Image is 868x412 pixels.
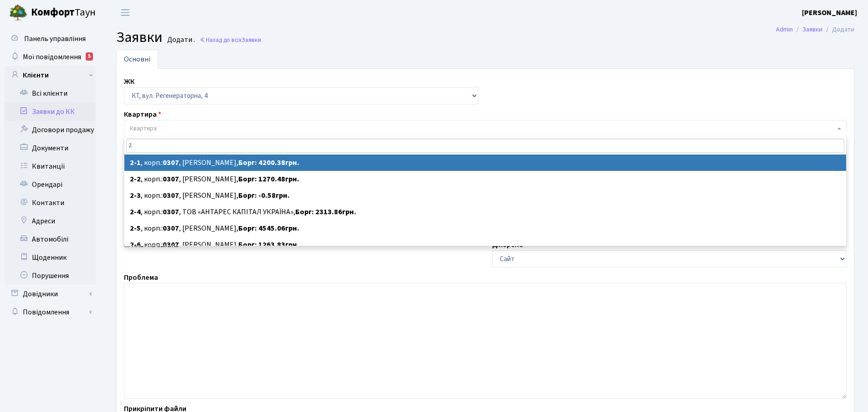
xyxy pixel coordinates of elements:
b: Борг: 4200.38грн. [238,158,299,168]
a: Основні [116,50,158,69]
label: ЖК [124,76,134,87]
span: Заявки [116,27,163,48]
b: 2-6 [130,240,141,250]
b: 2-3 [130,191,141,201]
a: Автомобілі [5,230,96,248]
a: Клієнти [5,66,96,84]
span: Заявки [241,36,261,44]
a: Довідники [5,285,96,303]
b: 0307 [163,207,179,217]
div: 5 [86,52,93,61]
a: Повідомлення [5,303,96,321]
a: Адреси [5,212,96,230]
b: 2-2 [130,174,141,184]
a: Порушення [5,267,96,285]
a: Назад до всіхЗаявки [200,36,261,44]
nav: breadcrumb [762,20,868,39]
b: [PERSON_NAME] [802,8,857,18]
b: 0307 [163,174,179,184]
b: Борг: 4545.06грн. [238,223,299,233]
b: 0307 [163,158,179,168]
span: Таун [31,5,96,21]
b: 2-1 [130,158,141,168]
b: 2-4 [130,207,141,217]
a: Панель управління [5,30,96,48]
a: Контакти [5,194,96,212]
span: Панель управління [24,34,86,44]
a: Орендарі [5,175,96,194]
span: Квартира [130,124,157,133]
a: Заявки до КК [5,103,96,121]
a: Заявки [802,25,822,34]
b: 0307 [163,240,179,250]
b: 2-5 [130,223,141,233]
b: 0307 [163,223,179,233]
span: Мої повідомлення [23,52,81,62]
li: , корп.: , [PERSON_NAME], [124,237,846,253]
li: , корп.: , [PERSON_NAME], [124,171,846,187]
b: 0307 [163,191,179,201]
a: Всі клієнти [5,84,96,103]
a: Квитанції [5,157,96,175]
a: Документи [5,139,96,157]
label: Проблема [124,272,158,283]
li: , корп.: , [PERSON_NAME], [124,154,846,171]
li: , корп.: , ТОВ «АНТАРЕС КАПІТАЛ УКРАЇНА», [124,204,846,220]
li: , корп.: , [PERSON_NAME], [124,187,846,204]
small: Додати . [165,36,195,44]
a: Admin [776,25,793,34]
b: Борг: 1263.83грн. [238,240,299,250]
a: Договори продажу [5,121,96,139]
li: Додати [822,25,854,35]
b: Борг: -0.58грн. [238,191,290,201]
button: Переключити навігацію [114,5,137,20]
a: Мої повідомлення5 [5,48,96,66]
li: , корп.: , [PERSON_NAME], [124,220,846,237]
b: Комфорт [31,5,75,20]
b: Борг: 1270.48грн. [238,174,299,184]
a: [PERSON_NAME] [802,7,857,18]
img: logo.png [9,4,27,22]
label: Квартира [124,109,161,120]
a: Щоденник [5,248,96,267]
b: Борг: 2313.86грн. [295,207,356,217]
